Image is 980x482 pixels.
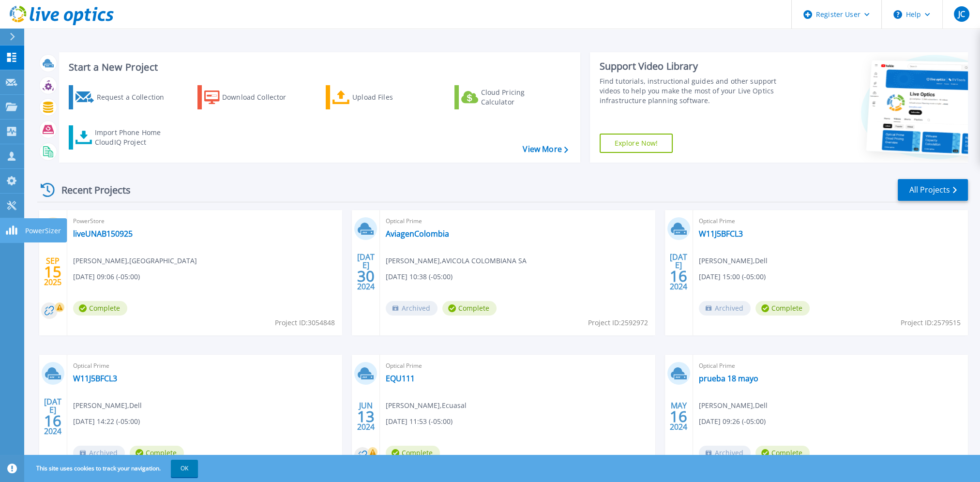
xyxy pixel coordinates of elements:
[73,374,117,383] a: W11J5BFCL3
[73,416,140,427] span: [DATE] 14:22 (-05:00)
[669,254,688,289] div: [DATE] 2024
[25,218,61,243] p: PowerSizer
[442,301,497,316] span: Complete
[386,301,437,316] span: Archived
[73,361,336,371] span: Optical Prime
[386,229,449,239] a: AviagenColombia
[600,76,793,105] div: Find tutorials, instructional guides and other support videos to help you make the most of your L...
[481,88,558,107] div: Cloud Pricing Calculator
[669,399,688,434] div: MAY 2024
[386,374,415,383] a: EQU111
[958,10,965,18] span: JC
[73,216,336,226] span: PowerStore
[95,128,170,147] div: Import Phone Home CloudIQ Project
[73,301,127,316] span: Complete
[699,374,758,383] a: prueba 18 mayo
[386,446,440,460] span: Complete
[357,412,375,421] span: 13
[699,271,766,282] span: [DATE] 15:00 (-05:00)
[523,145,568,154] a: View More
[27,460,198,477] span: This site uses cookies to track your navigation.
[699,446,751,460] span: Archived
[73,229,133,239] a: liveUNAB150925
[699,301,751,316] span: Archived
[73,256,197,266] span: [PERSON_NAME] , [GEOGRAPHIC_DATA]
[699,416,766,427] span: [DATE] 09:26 (-05:00)
[69,62,568,73] h3: Start a New Project
[44,268,61,276] span: 15
[69,85,177,109] a: Request a Collection
[37,178,144,202] div: Recent Projects
[44,399,62,434] div: [DATE] 2024
[73,446,125,460] span: Archived
[275,317,335,328] span: Project ID: 3054848
[699,400,768,411] span: [PERSON_NAME] , Dell
[670,412,687,421] span: 16
[699,229,743,239] a: W11J5BFCL3
[699,216,962,226] span: Optical Prime
[454,85,562,109] a: Cloud Pricing Calculator
[386,216,649,226] span: Optical Prime
[386,361,649,371] span: Optical Prime
[357,399,375,434] div: JUN 2024
[386,271,452,282] span: [DATE] 10:38 (-05:00)
[222,88,300,107] div: Download Collector
[699,361,962,371] span: Optical Prime
[755,301,810,316] span: Complete
[600,60,793,73] div: Support Video Library
[670,272,687,280] span: 16
[44,417,61,425] span: 16
[197,85,305,109] a: Download Collector
[699,256,768,266] span: [PERSON_NAME] , Dell
[386,416,452,427] span: [DATE] 11:53 (-05:00)
[352,88,430,107] div: Upload Files
[357,254,375,289] div: [DATE] 2024
[755,446,810,460] span: Complete
[901,317,961,328] span: Project ID: 2579515
[130,446,184,460] span: Complete
[73,400,142,411] span: [PERSON_NAME] , Dell
[326,85,434,109] a: Upload Files
[600,134,673,153] a: Explore Now!
[386,400,467,411] span: [PERSON_NAME] , Ecuasal
[73,271,140,282] span: [DATE] 09:06 (-05:00)
[357,272,375,280] span: 30
[898,179,968,201] a: All Projects
[588,317,648,328] span: Project ID: 2592972
[171,460,198,477] button: OK
[386,256,527,266] span: [PERSON_NAME] , AVICOLA COLOMBIANA SA
[44,254,62,289] div: SEP 2025
[96,88,174,107] div: Request a Collection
